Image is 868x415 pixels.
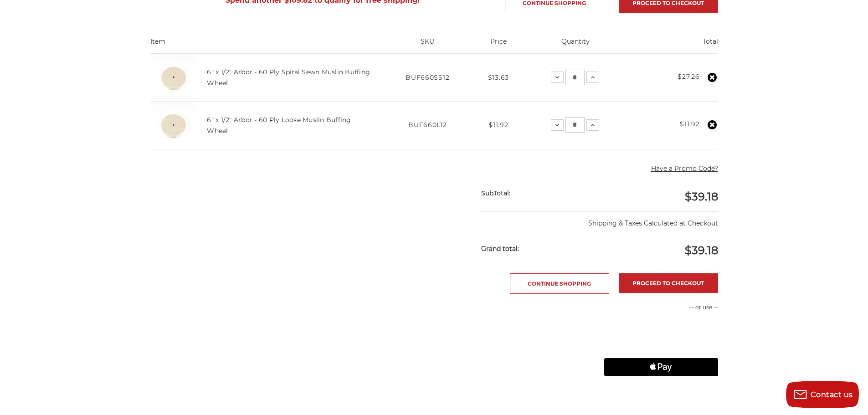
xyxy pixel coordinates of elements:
[481,245,519,253] strong: Grand total:
[475,37,521,53] th: Price
[685,190,718,203] span: $39.18
[150,102,196,148] img: 6 inch thick 60 ply loose cotton buffing wheel
[685,244,718,257] span: $39.18
[150,55,196,100] img: 6" x 1/2" spiral sewn muslin buffing wheel 60 ply
[406,73,449,82] span: BUF660SS12
[565,70,585,85] input: 6" x 1/2" Arbor - 60 Ply Spiral Sewn Muslin Buffing Wheel Quantity:
[488,73,509,82] span: $13.63
[604,303,718,312] p: -- or use --
[521,37,630,53] th: Quantity
[604,321,718,339] iframe: PayPal-paypal
[565,117,585,133] input: 6" x 1/2" Arbor - 60 Ply Loose Muslin Buffing Wheel Quantity:
[678,72,699,81] strong: $27.26
[680,120,699,128] strong: $11.92
[619,273,718,293] a: Proceed to checkout
[408,121,447,129] span: BUF660L12
[651,164,718,174] button: Have a Promo Code?
[481,182,600,205] div: SubTotal:
[207,116,351,135] a: 6" x 1/2" Arbor - 60 Ply Loose Muslin Buffing Wheel
[630,37,718,53] th: Total
[510,273,609,294] a: Continue Shopping
[380,37,475,53] th: SKU
[481,211,718,228] p: Shipping & Taxes Calculated at Checkout
[488,121,508,129] span: $11.92
[786,381,859,408] button: Contact us
[811,390,853,399] span: Contact us
[150,37,380,53] th: Item
[207,68,370,87] a: 6" x 1/2" Arbor - 60 Ply Spiral Sewn Muslin Buffing Wheel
